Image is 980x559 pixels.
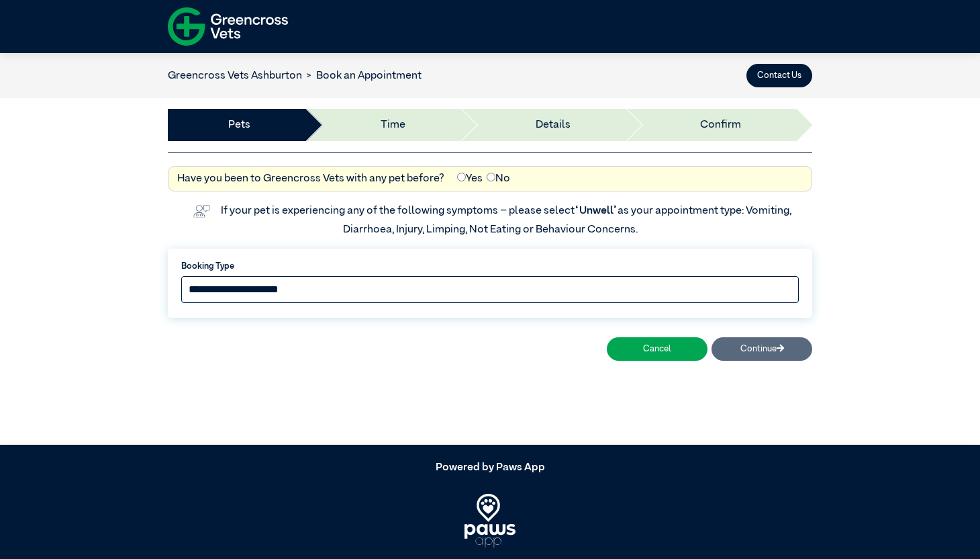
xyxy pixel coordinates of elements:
[607,337,707,361] button: Cancel
[177,171,444,187] label: Have you been to Greencross Vets with any pet before?
[464,494,516,548] img: PawsApp
[457,173,466,181] input: Yes
[221,206,793,235] label: If your pet is experiencing any of the following symptoms – please select as your appointment typ...
[189,200,214,222] img: vet
[181,260,799,273] label: Booking Type
[168,462,812,474] h5: Powered by Paws App
[487,171,510,187] label: No
[168,71,302,81] a: Greencross Vets Ashburton
[302,68,422,84] li: Book an Appointment
[575,206,618,216] span: “Unwell”
[228,117,250,133] a: Pets
[457,171,483,187] label: Yes
[487,173,495,181] input: No
[168,3,288,50] img: f-logo
[746,64,812,87] button: Contact Us
[168,68,422,84] nav: breadcrumb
